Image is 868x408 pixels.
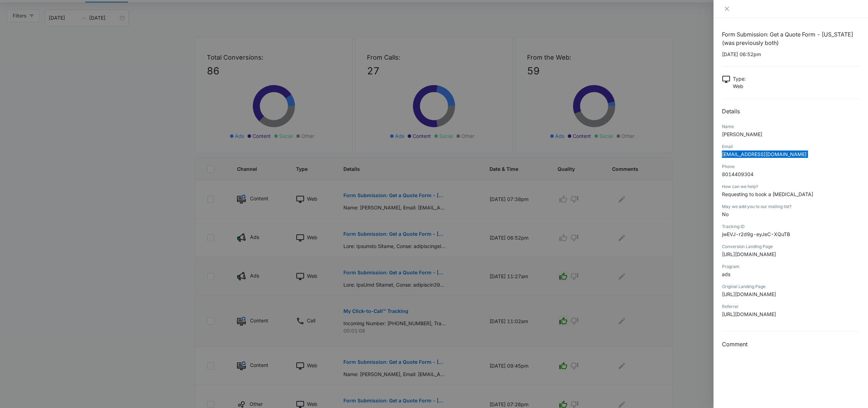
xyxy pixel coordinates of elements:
h1: Form Submission: Get a Quote Form - [US_STATE] (was previously both) [722,30,860,47]
div: How can we help? [722,183,860,190]
span: [EMAIL_ADDRESS][DOMAIN_NAME] [722,151,807,157]
span: Requesting to book a [MEDICAL_DATA] [722,191,813,197]
p: Type : [733,75,746,82]
div: Email [722,143,860,150]
div: Program [722,263,860,270]
span: 8014409304 [722,171,754,177]
div: Name [722,123,860,130]
span: [URL][DOMAIN_NAME] [722,251,776,257]
div: Referrer [722,303,860,310]
h3: Comment [722,340,860,348]
span: close [724,6,730,12]
div: Tracking ID [722,223,860,230]
span: jwEVJ-r2d9g-eyJeC-XQuTB [722,231,790,237]
div: Original Landing Page [722,283,860,290]
div: Conversion Landing Page [722,243,860,250]
div: Phone [722,163,860,170]
div: May we add you to our mailing list? [722,203,860,210]
span: ads [722,271,730,277]
p: [DATE] 06:52pm [722,51,860,58]
p: Web [733,82,746,90]
span: [URL][DOMAIN_NAME] [722,291,776,297]
button: Close [722,6,732,12]
span: No [722,211,729,217]
span: [URL][DOMAIN_NAME] [722,311,776,317]
span: [PERSON_NAME] [722,131,762,137]
h2: Details [722,107,860,115]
